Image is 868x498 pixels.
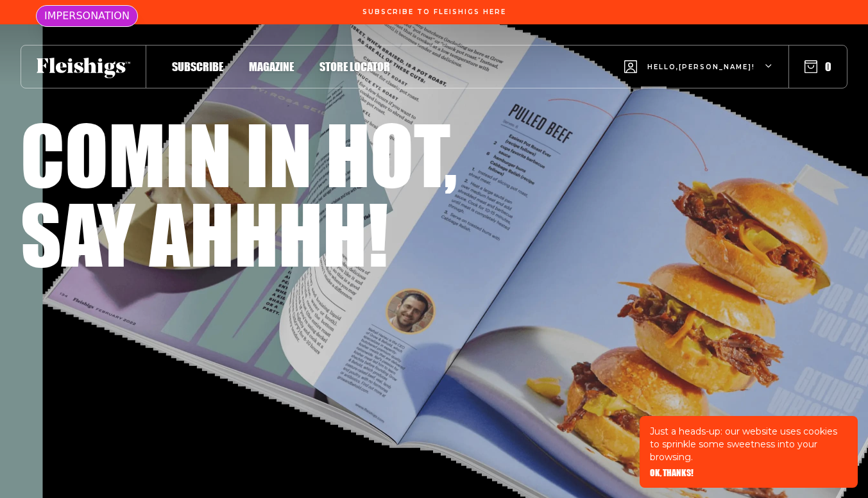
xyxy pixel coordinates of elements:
span: Subscribe To Fleishigs Here [362,8,506,16]
span: Magazine [249,60,294,74]
div: IMPERSONATION [36,5,138,27]
a: Subscribe [172,58,223,75]
h1: Say ahhhh! [21,194,388,273]
button: OK, THANKS! [650,469,694,477]
a: Magazine [249,58,294,75]
a: Subscribe To Fleishigs Here [360,8,509,15]
button: 0 [804,60,831,74]
span: Subscribe [172,60,223,74]
span: Store locator [319,60,390,74]
h1: Comin in hot, [21,114,457,194]
p: Just a heads-up: our website uses cookies to sprinkle some sweetness into your browsing. [650,425,847,463]
button: Hello,[PERSON_NAME]! [624,42,773,92]
a: Store locator [319,58,390,75]
span: Hello, [PERSON_NAME] ! [647,62,755,92]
